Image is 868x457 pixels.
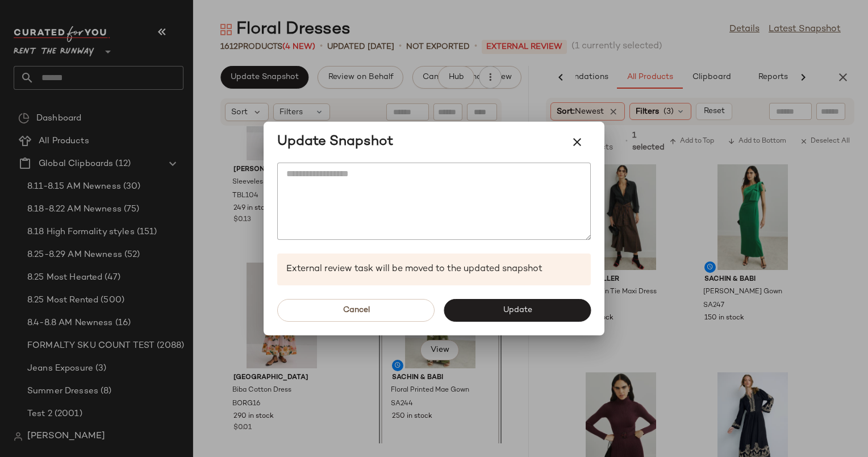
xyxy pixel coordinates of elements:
[444,299,591,322] button: Update
[277,299,435,322] button: Cancel
[286,263,542,276] span: External review task will be moved to the updated snapshot
[502,306,532,315] span: Update
[342,306,369,315] span: Cancel
[277,133,393,151] div: Update Snapshot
